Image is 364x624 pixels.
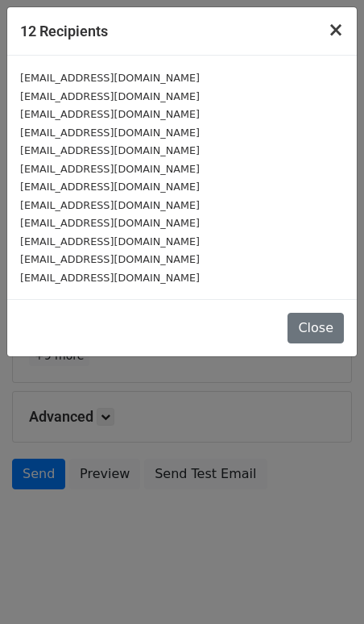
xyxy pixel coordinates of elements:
small: [EMAIL_ADDRESS][DOMAIN_NAME] [20,163,200,175]
small: [EMAIL_ADDRESS][DOMAIN_NAME] [20,253,200,265]
small: [EMAIL_ADDRESS][DOMAIN_NAME] [20,144,200,156]
small: [EMAIL_ADDRESS][DOMAIN_NAME] [20,235,200,248]
div: 聊天小工具 [283,547,364,624]
h5: 12 Recipients [20,20,108,42]
small: [EMAIL_ADDRESS][DOMAIN_NAME] [20,181,200,193]
span: × [328,19,344,41]
small: [EMAIL_ADDRESS][DOMAIN_NAME] [20,72,200,84]
small: [EMAIL_ADDRESS][DOMAIN_NAME] [20,217,200,229]
small: [EMAIL_ADDRESS][DOMAIN_NAME] [20,272,200,284]
small: [EMAIL_ADDRESS][DOMAIN_NAME] [20,199,200,211]
small: [EMAIL_ADDRESS][DOMAIN_NAME] [20,90,200,102]
button: Close [287,313,344,343]
iframe: Chat Widget [283,547,364,624]
small: [EMAIL_ADDRESS][DOMAIN_NAME] [20,127,200,139]
button: Close [315,7,357,52]
small: [EMAIL_ADDRESS][DOMAIN_NAME] [20,108,200,120]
